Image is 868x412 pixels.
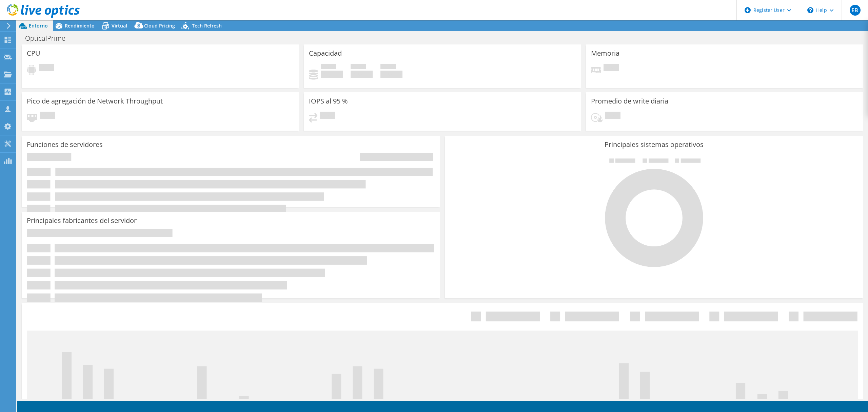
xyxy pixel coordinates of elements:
h4: 0 GiB [321,71,343,78]
h3: Promedio de write diaria [591,97,668,105]
span: Libre [351,64,366,71]
span: Total [380,64,396,71]
span: Tech Refresh [192,22,222,29]
span: Entorno [29,22,48,29]
h1: OpticalPrime [22,35,76,42]
h3: CPU [27,50,40,57]
span: Pendiente [605,112,620,121]
h3: IOPS al 95 % [309,97,348,105]
span: Cloud Pricing [144,22,175,29]
svg: \n [807,7,813,13]
span: Pendiente [39,64,54,73]
h3: Pico de agregación de Network Throughput [27,97,163,105]
span: Pendiente [604,64,619,73]
span: Pendiente [40,112,55,121]
span: EB [850,5,861,16]
h3: Funciones de servidores [27,141,103,148]
h3: Principales fabricantes del servidor [27,217,137,224]
h3: Principales sistemas operativos [450,141,858,148]
h3: Capacidad [309,50,342,57]
h3: Memoria [591,50,619,57]
h4: 0 GiB [351,71,373,78]
span: Used [321,64,336,71]
span: Virtual [112,22,127,29]
span: Rendimiento [65,22,95,29]
span: Pendiente [320,112,335,121]
h4: 0 GiB [380,71,402,78]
